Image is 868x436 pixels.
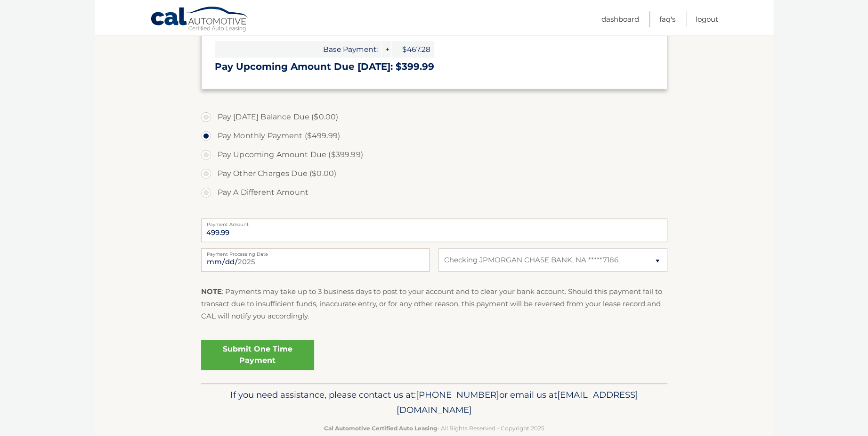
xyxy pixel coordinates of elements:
a: Dashboard [601,11,639,27]
strong: NOTE [201,287,222,296]
label: Pay Monthly Payment ($499.99) [201,126,667,145]
a: Logout [696,11,718,27]
label: Payment Amount [201,218,667,226]
span: $467.28 [392,41,434,58]
input: Payment Amount [201,218,667,242]
p: - All Rights Reserved - Copyright 2025 [207,423,661,433]
p: : Payments may take up to 3 business days to post to your account and to clear your bank account.... [201,285,667,323]
a: Cal Automotive [150,6,249,34]
label: Payment Processing Date [201,248,430,256]
label: Pay Upcoming Amount Due ($399.99) [201,145,667,164]
span: + [382,41,391,58]
input: Payment Date [201,248,430,272]
label: Pay A Different Amount [201,183,667,202]
p: If you need assistance, please contact us at: or email us at [207,387,661,418]
span: Base Payment: [215,41,381,58]
strong: Cal Automotive Certified Auto Leasing [324,425,437,432]
a: FAQ's [659,11,675,27]
a: Submit One Time Payment [201,340,314,370]
h3: Pay Upcoming Amount Due [DATE]: $399.99 [215,61,654,73]
span: [PHONE_NUMBER] [416,389,499,400]
span: [EMAIL_ADDRESS][DOMAIN_NAME] [397,389,638,415]
label: Pay Other Charges Due ($0.00) [201,164,667,183]
label: Pay [DATE] Balance Due ($0.00) [201,108,667,126]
